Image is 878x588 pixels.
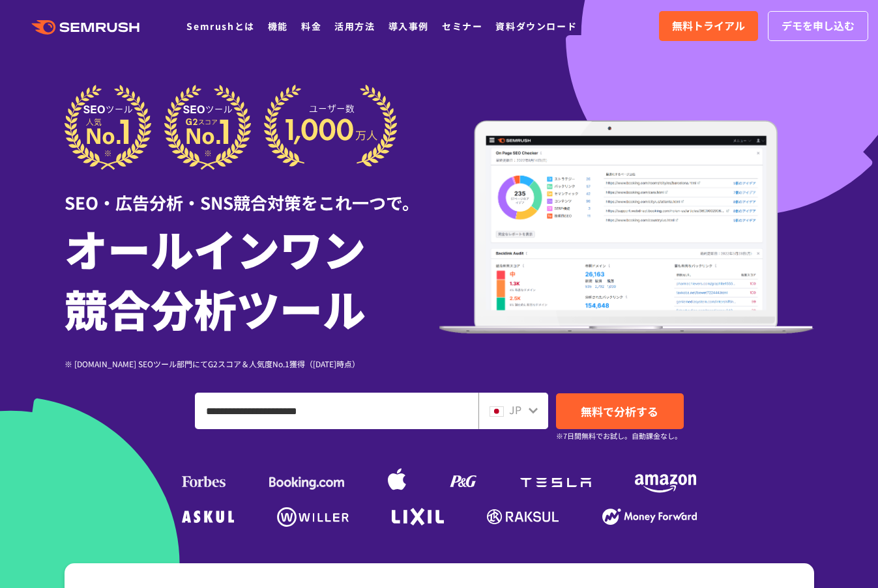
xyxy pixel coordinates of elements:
a: 無料トライアル [659,11,758,41]
div: SEO・広告分析・SNS競合対策をこれ一つで。 [65,170,439,215]
input: ドメイン、キーワードまたはURLを入力してください [196,393,478,428]
span: 無料トライアル [672,18,745,35]
a: 導入事例 [388,20,429,33]
a: 無料で分析する [556,393,684,429]
a: 資料ダウンロード [495,20,577,33]
a: 料金 [301,20,321,33]
a: デモを申し込む [768,11,868,41]
span: デモを申し込む [782,18,855,35]
div: ※ [DOMAIN_NAME] SEOツール部門にてG2スコア＆人気度No.1獲得（[DATE]時点） [65,357,439,370]
span: JP [509,402,521,417]
a: セミナー [442,20,482,33]
h1: オールインワン 競合分析ツール [65,218,439,338]
a: 機能 [268,20,288,33]
a: 活用方法 [334,20,375,33]
a: Semrushとは [186,20,254,33]
small: ※7日間無料でお試し。自動課金なし。 [556,430,682,442]
span: 無料で分析する [581,403,658,419]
